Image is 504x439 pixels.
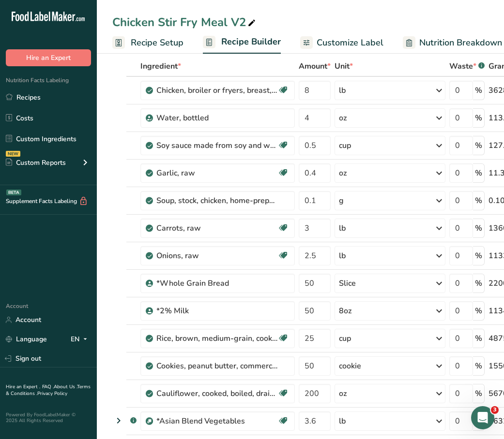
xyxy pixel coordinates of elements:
[339,140,351,151] div: cup
[335,60,353,72] span: Unit
[156,388,277,399] div: Cauliflower, cooked, boiled, drained, without salt
[6,151,20,157] div: NEW
[339,250,346,262] div: lb
[156,112,277,124] div: Water, bottled
[156,85,277,96] div: Chicken, broiler or fryers, breast, skinless, boneless, meat only, raw
[6,383,91,397] a: Terms & Conditions .
[37,390,67,397] a: Privacy Policy
[339,112,347,124] div: oz
[156,195,277,206] div: Soup, stock, chicken, home-prepared
[156,250,277,262] div: Onions, raw
[156,360,277,372] div: Cookies, peanut butter, commercially prepared, regular
[339,222,346,234] div: lb
[203,31,281,54] a: Recipe Builder
[112,32,183,54] a: Recipe Setup
[42,383,54,390] a: FAQ .
[6,383,40,390] a: Hire an Expert .
[449,60,485,72] div: Waste
[156,167,277,179] div: Garlic, raw
[156,333,277,344] div: Rice, brown, medium-grain, cooked (Includes foods for USDA's Food Distribution Program)
[299,60,331,72] span: Amount
[6,158,66,168] div: Custom Reports
[6,412,91,424] div: Powered By FoodLabelMaker © 2025 All Rights Reserved
[156,278,277,289] div: *Whole Grain Bread
[339,360,361,372] div: cookie
[339,167,347,179] div: oz
[339,388,347,399] div: oz
[146,418,153,425] img: Sub Recipe
[339,85,346,96] div: lb
[54,383,77,390] a: About Us .
[339,195,344,206] div: g
[71,334,91,345] div: EN
[156,415,277,427] div: *Asian Blend Vegetables
[339,278,356,289] div: Slice
[300,32,383,54] a: Customize Label
[6,190,21,195] div: BETA
[339,305,351,317] div: 8oz
[221,35,281,48] span: Recipe Builder
[156,140,277,151] div: Soy sauce made from soy and wheat (shoyu), low sodium
[112,14,258,31] div: Chicken Stir Fry Meal V2
[471,406,494,429] iframe: Intercom live chat
[156,305,277,317] div: *2% Milk
[140,60,181,72] span: Ingredient
[6,49,91,66] button: Hire an Expert
[339,333,351,344] div: cup
[419,36,502,49] span: Nutrition Breakdown
[317,36,383,49] span: Customize Label
[131,36,183,49] span: Recipe Setup
[339,415,346,427] div: lb
[156,222,277,234] div: Carrots, raw
[491,406,499,414] span: 3
[6,331,47,348] a: Language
